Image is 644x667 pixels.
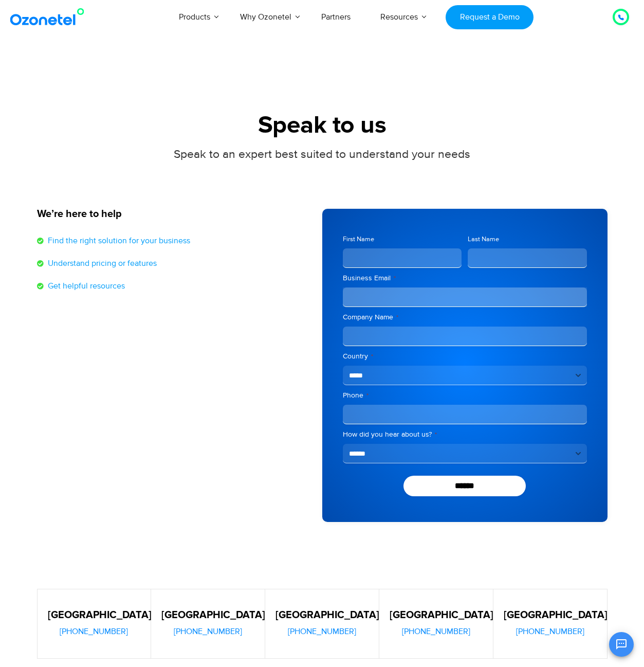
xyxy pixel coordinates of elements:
[516,627,584,636] a: [PHONE_NUMBER]
[343,351,587,362] label: Country
[37,112,608,140] h1: Speak to us
[402,627,470,636] a: [PHONE_NUMBER]
[37,209,312,219] h5: We’re here to help
[343,390,587,401] label: Phone
[45,280,125,292] span: Get helpful resources
[60,627,128,636] a: [PHONE_NUMBER]
[275,610,369,620] h5: [GEOGRAPHIC_DATA]
[390,610,483,620] h5: [GEOGRAPHIC_DATA]
[174,147,470,161] span: Speak to an expert best suited to understand your needs
[45,257,157,269] span: Understand pricing or features
[446,5,533,29] a: Request a Demo
[288,627,356,636] a: [PHONE_NUMBER]
[161,610,254,620] h5: [GEOGRAPHIC_DATA]
[343,273,587,283] label: Business Email
[343,429,587,440] label: How did you hear about us?
[504,610,597,620] h5: [GEOGRAPHIC_DATA]
[609,632,634,657] button: Open chat
[343,312,587,322] label: Company Name
[45,235,190,247] span: Find the right solution for your business
[343,235,462,244] label: First Name
[174,627,242,636] a: [PHONE_NUMBER]
[468,235,587,244] label: Last Name
[48,610,140,620] h5: [GEOGRAPHIC_DATA]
